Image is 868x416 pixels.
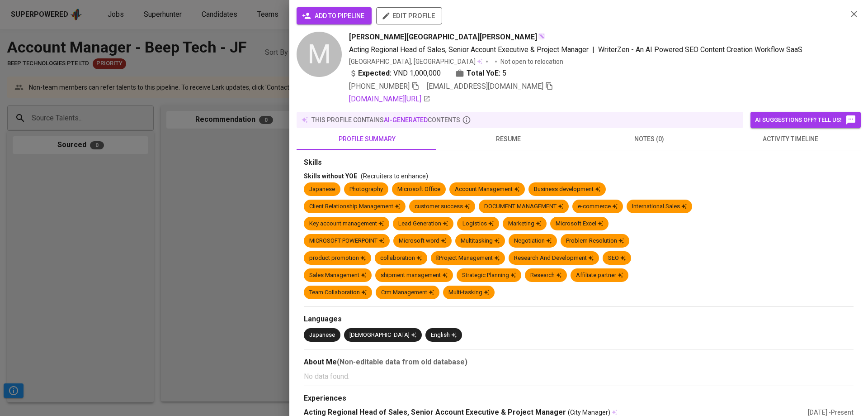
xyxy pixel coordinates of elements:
[309,237,384,245] div: MICROSOFT POWERPOINT
[358,68,392,79] b: Expected:
[381,271,448,280] div: shipment management
[349,94,430,105] a: [DOMAIN_NAME][URL]
[578,202,618,211] div: e-commerce
[436,254,500,263] div: Project Management
[755,115,856,125] span: AI suggestions off? Tell us!
[598,45,802,54] span: WriterZen - An AI Powered SEO Content Creation Workflow SaaS
[576,271,623,280] div: Affiliate partner
[538,33,545,40] img: magic_wand.svg
[592,44,594,55] span: |
[530,271,561,280] div: Research
[461,237,500,245] div: Multitasking
[415,202,470,211] div: customer success
[349,32,537,43] span: [PERSON_NAME][GEOGRAPHIC_DATA][PERSON_NAME]
[462,271,516,280] div: Strategic Planning
[443,134,573,145] span: resume
[398,220,448,228] div: Lead Generation
[500,57,563,66] p: Not open to relocation
[304,357,854,368] div: About Me
[309,202,400,211] div: Client Relationship Management
[380,254,422,263] div: collaboration
[502,68,506,79] span: 5
[309,331,335,339] div: Japanese
[608,254,626,263] div: SEO
[399,237,446,245] div: Microsoft word
[309,185,335,194] div: Japanese
[349,82,410,91] span: [PHONE_NUMBER]
[304,172,357,180] span: Skills without YOE
[750,112,861,128] button: AI suggestions off? Tell us!
[514,237,552,245] div: Negotiation
[431,331,457,339] div: English
[427,82,543,91] span: [EMAIL_ADDRESS][DOMAIN_NAME]
[349,57,482,66] div: [GEOGRAPHIC_DATA], [GEOGRAPHIC_DATA]
[349,45,589,54] span: Acting Regional Head of Sales, Senior Account Executive & Project Manager
[297,7,372,24] button: add to pipeline
[534,185,600,194] div: Business development
[297,32,342,77] div: M
[514,254,594,263] div: Research And Development
[349,185,383,194] div: Photography
[584,134,714,145] span: notes (0)
[725,134,855,145] span: activity timeline
[508,220,541,228] div: Marketing
[556,220,603,228] div: Microsoft Excel
[448,288,489,297] div: Multi-tasking
[455,185,519,194] div: Account Management
[376,12,442,19] a: edit profile
[304,158,854,168] div: Skills
[349,68,441,79] div: VND 1,000,000
[467,68,500,79] b: Total YoE:
[337,358,467,366] b: (Non-editable data from old database)
[383,10,435,22] span: edit profile
[397,185,440,194] div: Microsoft Office
[484,202,563,211] div: DOCUMENT MANAGEMENT
[304,371,854,382] p: No data found.
[309,220,384,228] div: Key account management
[381,288,434,297] div: Crm Management
[632,202,687,211] div: International Sales
[361,172,428,180] span: (Recruiters to enhance)
[462,220,494,228] div: Logistics
[349,331,416,339] div: [DEMOGRAPHIC_DATA]
[566,237,624,245] div: Problem Resolution
[309,271,366,280] div: Sales Management
[304,10,364,22] span: add to pipeline
[311,115,460,124] p: this profile contains contents
[384,116,428,124] span: AI-generated
[309,288,367,297] div: Team Collaboration
[309,254,366,263] div: product promotion
[376,7,442,24] button: edit profile
[302,134,432,145] span: profile summary
[304,393,854,404] div: Experiences
[304,314,854,325] div: Languages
